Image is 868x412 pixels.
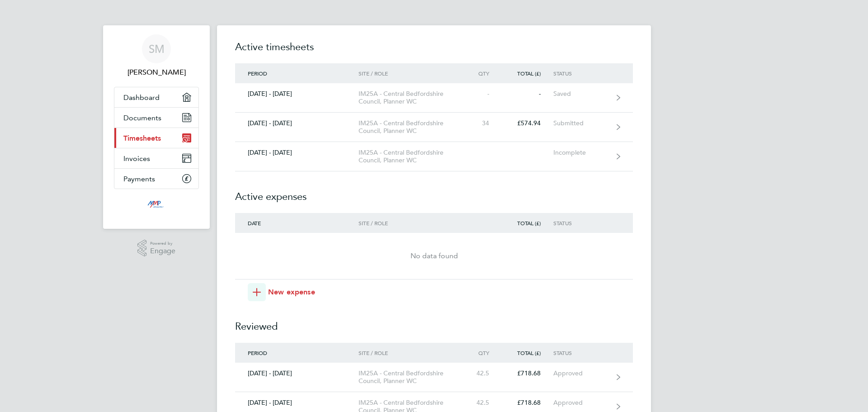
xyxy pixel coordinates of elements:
span: Engage [150,247,175,255]
div: Incomplete [553,149,609,156]
a: Powered byEngage [137,240,176,257]
a: Go to home page [114,198,199,213]
span: Period [248,70,267,77]
div: Date [235,220,359,226]
button: New expense [248,283,315,301]
div: Approved [553,399,609,407]
nav: Main navigation [103,25,210,229]
div: IM25A - Central Bedfordshire Council, Planner WC [359,90,462,105]
div: Site / Role [359,220,462,226]
div: £718.68 [502,369,553,377]
span: Timesheets [123,134,161,142]
a: Timesheets [114,128,198,148]
h2: Active expenses [235,171,633,213]
div: Total (£) [502,350,553,356]
a: [DATE] - [DATE]IM25A - Central Bedfordshire Council, Planner WC42.5£718.68Approved [235,363,633,392]
div: [DATE] - [DATE] [235,90,359,98]
img: mmpconsultancy-logo-retina.png [144,198,170,213]
span: Powered by [150,240,175,247]
a: [DATE] - [DATE]IM25A - Central Bedfordshire Council, Planner WC34£574.94Submitted [235,113,633,142]
div: Qty [462,350,502,356]
span: New expense [268,287,315,298]
a: [DATE] - [DATE]IM25A - Central Bedfordshire Council, Planner WCIncomplete [235,142,633,171]
a: Payments [114,169,198,189]
div: 42.5 [462,399,502,407]
span: SM [149,43,165,55]
span: Period [248,349,267,356]
div: IM25A - Central Bedfordshire Council, Planner WC [359,149,462,164]
div: Status [553,350,609,356]
div: Qty [462,70,502,76]
div: Submitted [553,119,609,127]
div: Approved [553,369,609,377]
div: [DATE] - [DATE] [235,119,359,127]
div: Site / Role [359,70,462,76]
div: [DATE] - [DATE] [235,369,359,377]
div: £718.68 [502,399,553,407]
div: Status [553,220,609,226]
span: Sikandar Mahmood [114,67,199,78]
div: 34 [462,119,502,127]
span: Documents [123,114,161,122]
span: Payments [123,175,155,183]
div: Saved [553,90,609,98]
div: [DATE] - [DATE] [235,149,359,156]
div: - [502,90,553,98]
a: SM[PERSON_NAME] [114,34,199,78]
div: £574.94 [502,119,553,127]
div: [DATE] - [DATE] [235,399,359,407]
div: 42.5 [462,369,502,377]
div: Total (£) [502,70,553,76]
a: Invoices [114,148,198,168]
div: Status [553,70,609,76]
span: Invoices [123,154,150,163]
div: - [462,90,502,98]
div: No data found [235,251,633,261]
h2: Active timesheets [235,40,633,63]
div: Total (£) [502,220,553,226]
div: IM25A - Central Bedfordshire Council, Planner WC [359,119,462,135]
div: IM25A - Central Bedfordshire Council, Planner WC [359,369,462,385]
a: Documents [114,108,198,128]
a: [DATE] - [DATE]IM25A - Central Bedfordshire Council, Planner WC--Saved [235,83,633,113]
a: Dashboard [114,87,198,107]
span: Dashboard [123,93,160,102]
div: Site / Role [359,350,462,356]
h2: Reviewed [235,301,633,343]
